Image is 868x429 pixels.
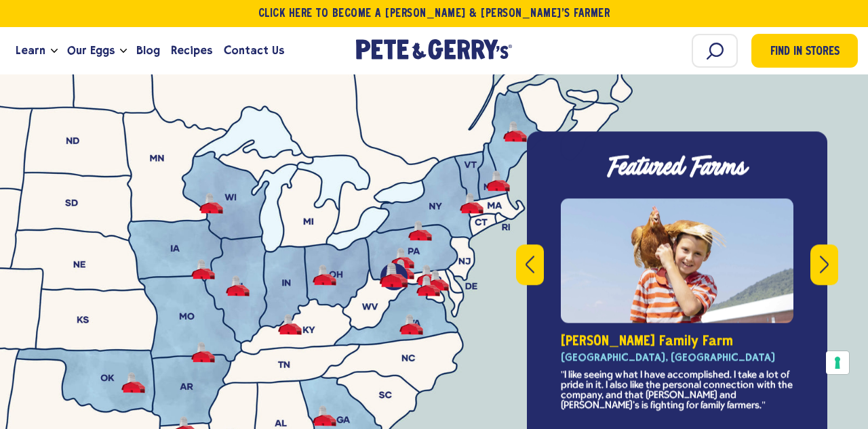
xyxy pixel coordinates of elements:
[561,351,775,363] strong: [GEOGRAPHIC_DATA], [GEOGRAPHIC_DATA]
[278,314,302,335] button: -
[51,49,58,53] button: Open the dropdown menu for Learn
[425,270,449,291] button: Breckbill Family Farm - Lancaster County, PA
[503,121,527,142] button: -
[770,43,840,62] span: Find in Stores
[199,193,223,214] button: -
[391,248,414,269] button: Dersham Family Farm - Union County, PA
[191,259,215,280] button: -
[561,334,793,349] h4: [PERSON_NAME] Family Farm
[313,405,336,426] button: -
[120,49,127,53] button: Open the dropdown menu for Our Eggs
[382,265,406,286] button: Nolt Family Farm - Perry County, PA
[224,42,284,59] span: Contact Us
[408,221,432,242] button: -
[191,342,215,363] button: -
[486,171,510,191] button: Giovagnoli Family Farm - Boscawen, NH
[62,32,120,69] a: Our Eggs
[544,148,810,186] h3: Featured Farms
[416,265,440,286] button: Bomgardner Family Farm - Lebanon County, PA
[460,193,484,214] button: Miller Family Farm - Caledonia County, VT
[10,32,51,69] a: Learn
[399,314,423,335] button: -
[136,42,160,59] span: Blog
[313,265,336,286] button: -
[692,34,738,68] input: Search
[121,372,145,393] button: -
[171,42,212,59] span: Recipes
[391,259,414,280] button: Zimmerman Family Farm - Union County, PA
[561,370,793,411] p: "I like seeing what I have accomplished. I take a lot of pride in it. I also like the personal co...
[826,351,849,374] button: Your consent preferences for tracking technologies
[751,34,858,68] a: Find in Stores
[67,42,115,59] span: Our Eggs
[165,32,218,69] a: Recipes
[218,32,290,69] a: Contact Us
[226,275,250,296] button: -
[810,244,838,285] button: Next
[16,42,45,59] span: Learn
[131,32,165,69] a: Blog
[516,244,544,285] button: Previous
[416,275,440,296] button: Crouse Family Farm - Lebanon County, PA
